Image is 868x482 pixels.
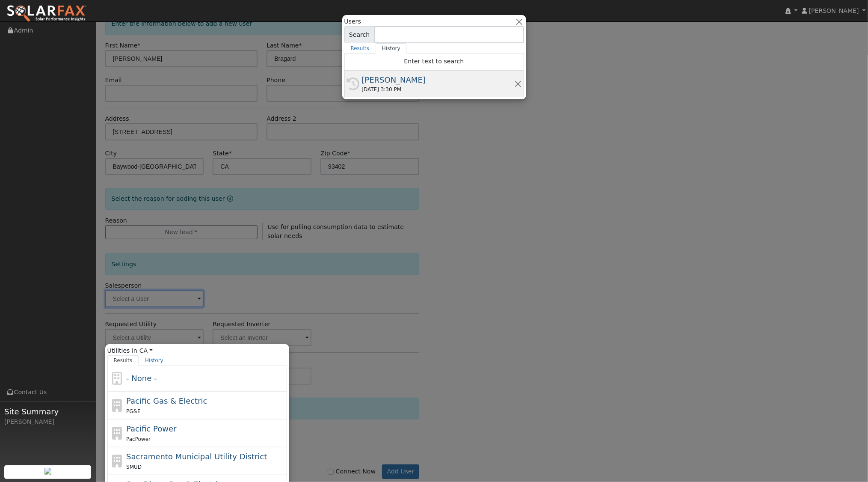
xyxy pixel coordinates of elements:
span: Utilities in [107,346,287,355]
button: Remove this history [514,79,522,88]
span: PG&E [126,408,140,414]
img: SolarFax [6,5,87,23]
span: Pacific Power [126,424,176,433]
span: Sacramento Municipal Utility District [126,452,267,461]
span: PacPower [126,436,151,442]
a: Results [344,43,376,54]
a: Results [107,355,139,366]
span: SMUD [126,464,142,470]
i: History [347,77,360,90]
span: Enter text to search [404,58,464,65]
span: [PERSON_NAME] [809,7,859,14]
div: [DATE] 3:30 PM [362,86,514,93]
a: CA [139,346,153,355]
span: - None - [126,374,157,383]
a: History [139,355,170,366]
a: History [376,43,407,54]
span: Users [344,17,361,26]
div: [PERSON_NAME] [4,417,92,426]
div: [PERSON_NAME] [362,74,514,86]
span: Site Summary [4,406,92,417]
span: Pacific Gas & Electric [126,396,207,405]
span: Search [344,26,375,43]
img: retrieve [44,468,51,475]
